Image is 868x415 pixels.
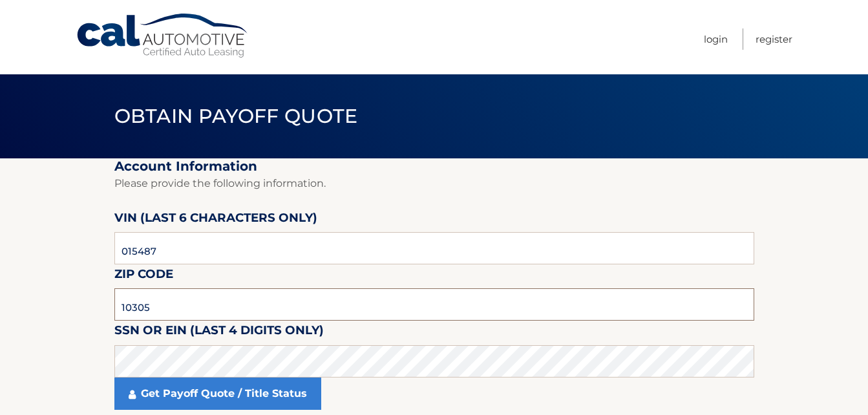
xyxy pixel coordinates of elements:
a: Login [704,28,728,50]
a: Cal Automotive [76,13,250,59]
a: Get Payoff Quote / Title Status [114,378,321,410]
label: VIN (last 6 characters only) [114,208,317,232]
label: SSN or EIN (last 4 digits only) [114,321,324,345]
label: Zip Code [114,264,173,288]
p: Please provide the following information. [114,175,754,193]
a: Register [756,28,792,50]
h2: Account Information [114,158,754,175]
span: Obtain Payoff Quote [114,104,358,128]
